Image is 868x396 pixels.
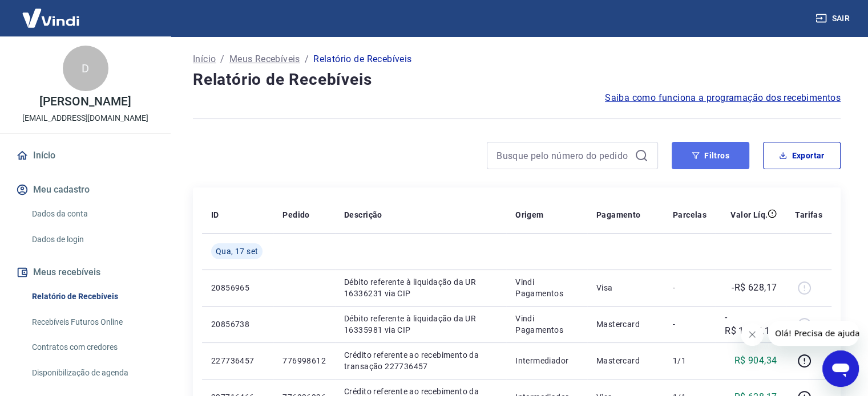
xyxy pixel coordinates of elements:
iframe: Botão para abrir a janela de mensagens [822,350,859,387]
p: 20856738 [211,319,264,330]
button: Sair [813,8,854,29]
p: Relatório de Recebíveis [313,52,411,66]
p: Tarifas [795,209,822,221]
p: Mastercard [596,319,655,330]
a: Meus Recebíveis [229,52,300,66]
p: Pagamento [596,209,641,221]
a: Saiba como funciona a programação dos recebimentos [605,91,841,105]
p: Vindi Pagamentos [515,276,578,299]
p: - [673,282,706,293]
p: Mastercard [596,355,655,366]
button: Meu cadastro [14,177,157,202]
p: Débito referente à liquidação da UR 16335981 via CIP [344,313,497,336]
p: Origem [515,209,543,221]
p: 776998612 [282,355,326,366]
a: Início [193,52,216,66]
p: Intermediador [515,355,578,366]
iframe: Fechar mensagem [741,323,764,346]
button: Filtros [672,142,749,169]
a: Dados da conta [27,202,157,226]
p: Crédito referente ao recebimento da transação 227736457 [344,349,497,372]
a: Disponibilização de agenda [27,361,157,385]
p: Parcelas [673,209,706,221]
p: - [673,319,706,330]
p: -R$ 628,17 [732,281,777,295]
h4: Relatório de Recebíveis [193,68,841,91]
p: [EMAIL_ADDRESS][DOMAIN_NAME] [22,112,148,124]
input: Busque pelo número do pedido [496,147,630,164]
a: Início [14,143,157,168]
a: Relatório de Recebíveis [27,285,157,308]
p: Descrição [344,209,382,221]
p: -R$ 1.984,17 [725,311,777,338]
p: 1/1 [673,355,706,366]
iframe: Mensagem da empresa [768,321,859,346]
a: Recebíveis Futuros Online [27,311,157,334]
span: Olá! Precisa de ajuda? [7,8,96,17]
button: Exportar [763,142,841,169]
p: [PERSON_NAME] [39,96,131,108]
p: R$ 904,34 [734,354,777,368]
p: Pedido [282,209,309,221]
img: Vindi [14,1,88,35]
a: Contratos com credores [27,336,157,359]
button: Meus recebíveis [14,260,157,285]
p: Vindi Pagamentos [515,313,578,336]
p: ID [211,209,219,221]
p: Valor Líq. [730,209,768,221]
p: 227736457 [211,355,264,366]
p: Débito referente à liquidação da UR 16336231 via CIP [344,276,497,299]
p: 20856965 [211,282,264,293]
p: / [305,52,309,66]
p: Visa [596,282,655,293]
div: D [63,46,108,91]
p: / [220,52,224,66]
a: Dados de login [27,228,157,251]
span: Qua, 17 set [216,246,258,257]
